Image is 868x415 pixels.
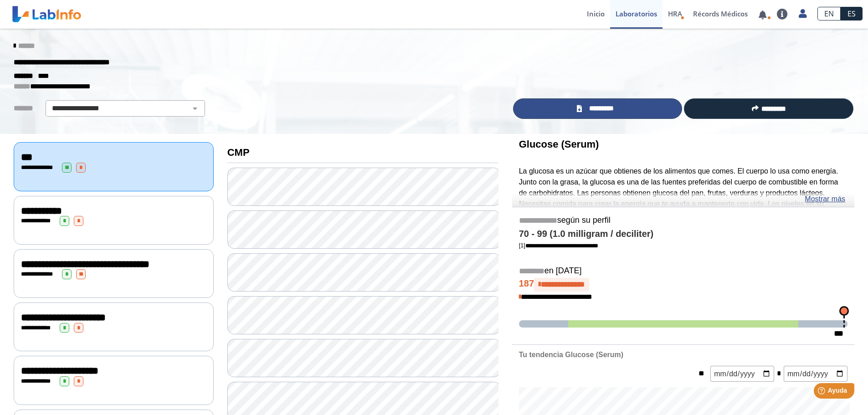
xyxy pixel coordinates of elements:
h4: 70 - 99 (1.0 milligram / deciliter) [519,229,847,240]
h5: según su perfil [519,215,847,226]
a: [1] [519,242,598,249]
a: ES [841,7,863,20]
iframe: Help widget launcher [787,379,858,405]
b: Tu tendencia Glucose (Serum) [519,351,623,359]
p: La glucosa es un azúcar que obtienes de los alimentos que comes. El cuerpo lo usa como energía. J... [519,166,847,231]
span: HRA [668,9,682,18]
input: mm/dd/yyyy [784,366,847,382]
b: Glucose (Serum) [519,138,599,150]
h5: en [DATE] [519,266,847,277]
input: mm/dd/yyyy [710,366,774,382]
a: EN [817,7,841,20]
h4: 187 [519,278,847,292]
b: CMP [227,147,250,158]
a: Mostrar más [805,194,845,205]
